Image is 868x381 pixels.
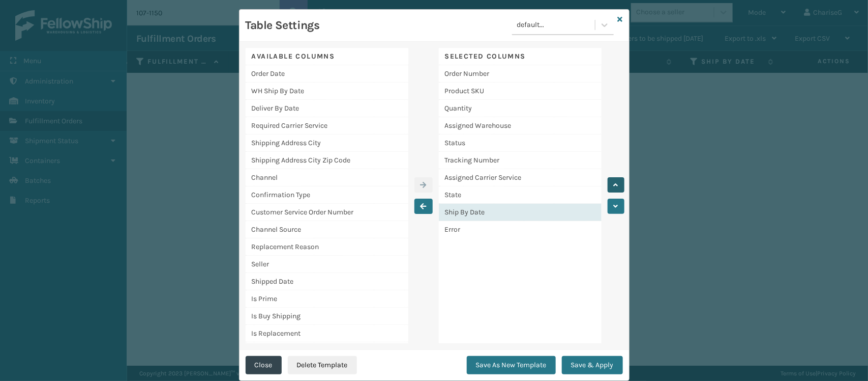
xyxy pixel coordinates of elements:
[439,169,602,186] div: Assigned Carrier Service
[246,48,408,65] div: Available Columns
[246,238,408,256] div: Replacement Reason
[246,100,408,117] div: Deliver By Date
[439,100,602,117] div: Quantity
[439,152,602,169] div: Tracking Number
[246,204,408,221] div: Customer Service Order Number
[246,356,282,374] button: Close
[246,273,408,290] div: Shipped Date
[246,169,408,186] div: Channel
[246,325,408,342] div: Is Replacement
[288,356,357,374] button: Delete Template
[439,117,602,134] div: Assigned Warehouse
[439,204,602,221] div: Ship By Date
[246,256,408,273] div: Seller
[562,356,623,374] button: Save & Apply
[246,83,408,100] div: WH Ship By Date
[246,290,408,308] div: Is Prime
[439,221,602,238] div: Error
[246,186,408,204] div: Confirmation Type
[517,20,596,31] div: default...
[439,65,602,83] div: Order Number
[246,18,320,33] h3: Table Settings
[439,48,602,65] div: Selected Columns
[467,356,556,374] button: Save As New Template
[246,152,408,169] div: Shipping Address City Zip Code
[246,117,408,134] div: Required Carrier Service
[246,342,408,360] div: Pallet Name
[246,134,408,152] div: Shipping Address City
[439,186,602,204] div: State
[439,134,602,152] div: Status
[246,308,408,325] div: Is Buy Shipping
[246,221,408,238] div: Channel Source
[246,65,408,83] div: Order Date
[439,83,602,100] div: Product SKU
